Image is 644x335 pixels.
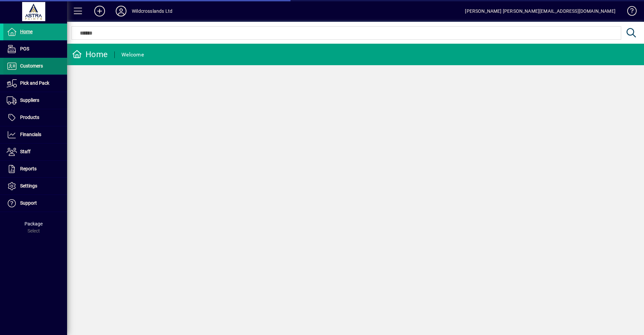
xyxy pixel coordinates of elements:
a: Reports [3,161,67,177]
span: Package [24,221,43,226]
div: Welcome [121,49,144,60]
a: Products [3,109,67,126]
span: Suppliers [20,97,39,103]
span: Settings [20,183,37,189]
div: [PERSON_NAME] [PERSON_NAME][EMAIL_ADDRESS][DOMAIN_NAME] [465,6,615,16]
a: Staff [3,143,67,160]
span: Pick and Pack [20,80,49,86]
a: Customers [3,58,67,75]
a: Pick and Pack [3,75,67,92]
a: Financials [3,126,67,143]
span: Support [20,200,37,206]
button: Add [89,5,110,17]
span: Reports [20,166,37,171]
div: Home [72,49,108,60]
a: Suppliers [3,92,67,109]
a: Knowledge Base [622,1,636,23]
span: Products [20,115,39,120]
a: Support [3,195,67,212]
span: Home [20,29,33,34]
a: POS [3,41,67,57]
a: Settings [3,178,67,195]
span: POS [20,46,29,51]
span: Staff [20,149,31,154]
button: Profile [110,5,132,17]
span: Customers [20,63,43,69]
span: Financials [20,132,41,137]
div: Wildcrosslands Ltd [132,6,172,16]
